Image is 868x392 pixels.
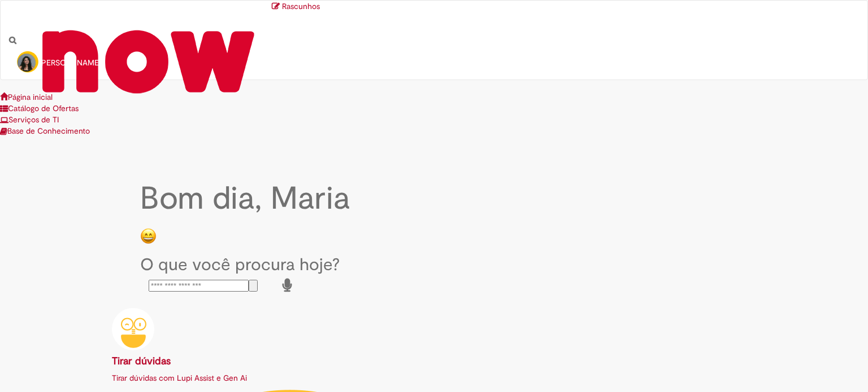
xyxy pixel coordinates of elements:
a: Tirar dúvidas Tirar dúvidas com Lupi Assist e Gen Ai [112,308,756,384]
p: Tirar dúvidas com Lupi Assist e Gen Ai [112,372,756,384]
img: happy-face.png [140,228,157,244]
img: ServiceNow [9,12,263,111]
b: Tirar dúvidas [112,355,171,368]
a: Rascunhos [9,1,859,12]
span: [PERSON_NAME] [39,58,101,68]
span: Rascunhos [282,1,320,11]
i: Search from all sources [9,36,16,44]
a: Ir para a Homepage [1,1,272,34]
h2: O que você procura hoje? [140,256,728,274]
h2: Bom dia, Maria [140,182,728,217]
a: [PERSON_NAME] [9,46,110,80]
